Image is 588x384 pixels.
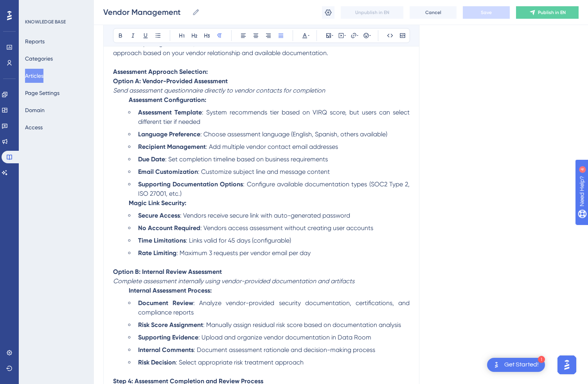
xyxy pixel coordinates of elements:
input: Article Name [103,7,189,18]
span: : Links valid for 45 days (configurable) [186,237,291,244]
strong: Risk Decision [138,359,176,366]
span: Unpublish in EN [355,9,389,16]
button: Categories [25,52,53,66]
span: : Vendors access assessment without creating user accounts [200,224,373,232]
span: : Choose assessment language (English, Spanish, others available) [200,130,387,138]
em: Send assessment questionnaire directly to vendor contacts for completion [113,87,325,94]
div: 1 [538,356,545,363]
span: Cancel [425,9,441,16]
button: Access [25,120,43,134]
iframe: UserGuiding AI Assistant Launcher [555,353,579,377]
div: KNOWLEDGE BASE [25,19,66,25]
strong: Supporting Evidence [138,334,198,341]
span: : Document assessment rationale and decision-making process [194,346,375,354]
button: Domain [25,103,45,117]
img: launcher-image-alternative-text [492,360,501,370]
button: Publish in EN [516,6,579,19]
div: Get Started! [504,361,539,369]
span: : Add multiple vendor contact email addresses [206,143,338,150]
span: : Vendors receive secure link with auto-generated password [180,212,350,219]
strong: Internal Assessment Process: [129,287,212,294]
button: Articles [25,69,43,83]
span: : Customize subject line and message content [198,168,330,175]
strong: Magic Link Security: [129,199,186,207]
strong: Time Limitations [138,237,186,244]
span: : Upload and organize vendor documentation in Data Room [198,334,371,341]
strong: Language Preference [138,130,200,138]
button: Page Settings [25,86,59,100]
span: : Configure available documentation types (SOC2 Type 2, ISO 27001, etc.) [138,180,411,197]
strong: No Account Required [138,224,200,232]
strong: Email Customization [138,168,198,175]
button: Save [463,6,510,19]
em: Complete assessment internally using vendor-provided documentation and artifacts [113,277,354,285]
button: Reports [25,34,45,48]
span: : System recommends tier based on VIRQ score, but users can select different tier if needed [138,109,411,125]
strong: Option B: Internal Review Assessment [113,268,222,275]
span: : Manually assign residual risk score based on documentation analysis [203,321,401,329]
span: : Select appropriate risk treatment approach [176,359,304,366]
div: 4 [54,4,57,10]
span: : Analyze vendor-provided security documentation, certifications, and compliance reports [138,299,411,316]
button: Unpublish in EN [341,6,403,19]
strong: Assessment Configuration: [129,96,206,104]
strong: Recipient Management [138,143,206,150]
span: Publish in EN [538,9,566,16]
div: Open Get Started! checklist, remaining modules: 1 [487,358,545,372]
strong: Rate Limiting [138,249,176,257]
strong: Document Review [138,299,193,307]
strong: Internal Comments [138,346,194,354]
span: After completing the VIRQ, initiate a new vendor risk assessment and determine the assessment app... [113,40,411,57]
button: Cancel [410,6,457,19]
span: Need Help? [18,2,49,11]
strong: Assessment Template [138,109,202,116]
strong: Assessment Approach Selection: [113,68,208,75]
strong: Option A: Vendor-Provided Assessment [113,77,228,85]
strong: Supporting Documentation Options [138,180,243,188]
strong: Risk Score Assignment [138,321,203,329]
span: : Maximum 3 requests per vendor email per day [176,249,311,257]
span: Save [481,9,492,16]
strong: Due Date [138,155,165,163]
span: : Set completion timeline based on business requirements [165,155,328,163]
strong: Secure Access [138,212,180,219]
